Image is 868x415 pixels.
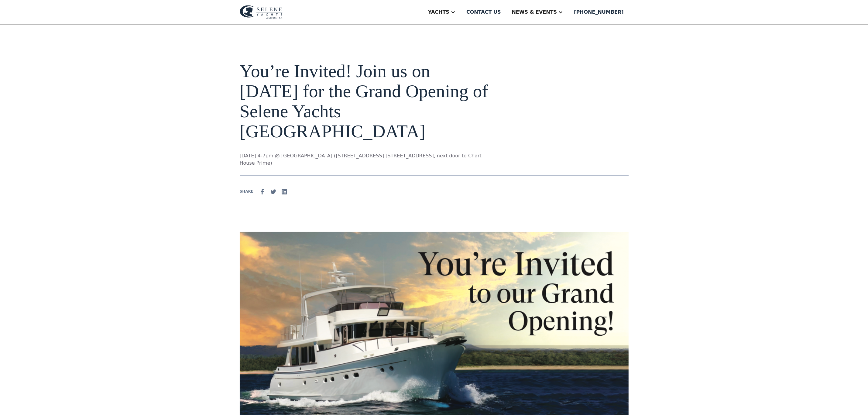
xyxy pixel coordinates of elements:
[466,9,501,16] div: Contact us
[270,188,277,195] img: Twitter
[240,189,253,194] div: SHARE
[281,188,288,195] img: Linkedin
[240,61,492,141] h1: You’re Invited! Join us on [DATE] for the Grand Opening of Selene Yachts [GEOGRAPHIC_DATA]
[574,9,623,16] div: [PHONE_NUMBER]
[428,9,449,16] div: Yachts
[512,9,557,16] div: News & EVENTS
[240,152,492,167] p: [DATE] 4-7pm @ [GEOGRAPHIC_DATA] ([STREET_ADDRESS] [STREET_ADDRESS], next door to Chart House Prime)
[259,188,266,195] img: facebook
[240,5,283,19] img: logo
